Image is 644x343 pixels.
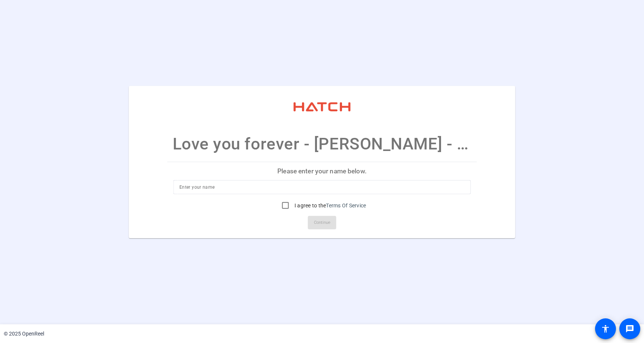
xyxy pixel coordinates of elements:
p: Love you forever - [PERSON_NAME] - Part 7 [173,132,472,156]
mat-icon: message [625,324,634,333]
label: I agree to the [293,202,366,209]
div: © 2025 OpenReel [4,330,44,338]
img: company-logo [285,93,360,120]
p: Please enter your name below. [167,162,477,180]
mat-icon: accessibility [601,324,610,333]
a: Terms Of Service [326,203,366,208]
input: Enter your name [179,183,465,192]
